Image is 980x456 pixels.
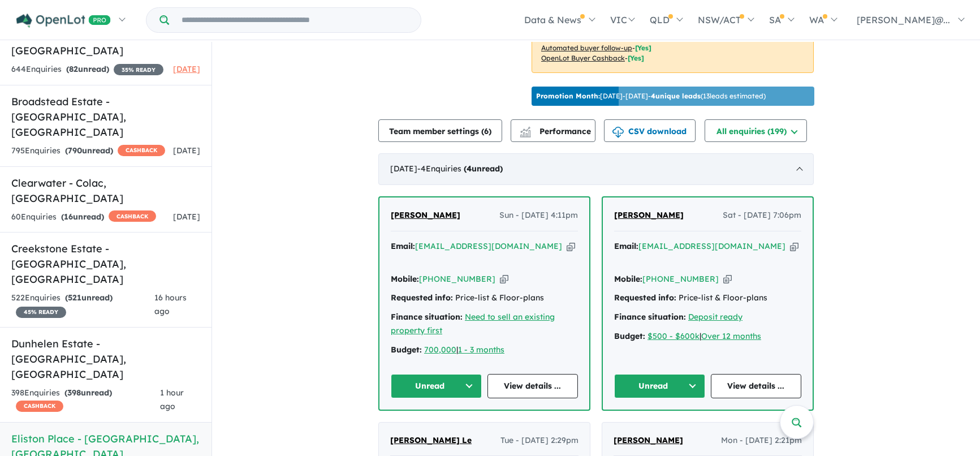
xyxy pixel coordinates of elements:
[391,291,578,305] div: Price-list & Floor-plans
[391,210,460,220] span: [PERSON_NAME]
[65,145,113,156] strong: ( unread)
[487,374,578,398] a: View details ...
[711,374,802,398] a: View details ...
[857,14,950,25] span: [PERSON_NAME]@...
[378,153,814,185] div: [DATE]
[390,434,472,448] a: [PERSON_NAME] Le
[68,145,82,156] span: 790
[567,240,575,252] button: Copy
[458,345,504,355] a: 1 - 3 months
[109,210,156,222] span: CASHBACK
[536,91,766,101] p: [DATE] - [DATE] - ( 13 leads estimated)
[628,54,644,62] span: [Yes]
[391,374,482,398] button: Unread
[68,292,81,303] span: 521
[723,209,801,222] span: Sat - [DATE] 7:06pm
[614,291,801,305] div: Price-list & Floor-plans
[484,126,489,136] span: 6
[541,54,625,62] u: OpenLot Buyer Cashback
[173,212,200,222] span: [DATE]
[118,145,165,156] span: CASHBACK
[638,241,785,251] a: [EMAIL_ADDRESS][DOMAIN_NAME]
[67,388,81,398] span: 398
[16,307,66,318] span: 45 % READY
[541,44,632,52] u: Automated buyer follow-up
[790,240,798,252] button: Copy
[424,345,456,355] a: 700,000
[467,164,472,174] span: 4
[11,291,154,319] div: 522 Enquir ies
[391,241,415,251] strong: Email:
[11,336,200,382] h5: Dunhelen Estate - [GEOGRAPHIC_DATA] , [GEOGRAPHIC_DATA]
[61,212,104,222] strong: ( unread)
[154,292,187,316] span: 16 hours ago
[612,127,624,138] img: download icon
[11,386,160,414] div: 398 Enquir ies
[614,330,801,343] div: |
[705,119,807,142] button: All enquiries (199)
[69,64,78,74] span: 82
[642,274,719,284] a: [PHONE_NUMBER]
[11,144,165,158] div: 795 Enquir ies
[500,273,508,285] button: Copy
[536,92,600,100] b: Promotion Month:
[173,145,200,156] span: [DATE]
[688,312,742,322] a: Deposit ready
[391,209,460,222] a: [PERSON_NAME]
[604,119,696,142] button: CSV download
[520,127,530,133] img: line-chart.svg
[65,292,113,303] strong: ( unread)
[721,434,802,448] span: Mon - [DATE] 2:21pm
[391,343,578,357] div: |
[66,64,109,74] strong: ( unread)
[614,435,683,445] span: [PERSON_NAME]
[11,210,156,224] div: 60 Enquir ies
[520,130,531,137] img: bar-chart.svg
[500,434,578,448] span: Tue - [DATE] 2:29pm
[173,64,200,74] span: [DATE]
[11,175,200,206] h5: Clearwater - Colac , [GEOGRAPHIC_DATA]
[614,292,676,303] strong: Requested info:
[391,345,422,355] strong: Budget:
[390,435,472,445] span: [PERSON_NAME] Le
[614,374,705,398] button: Unread
[499,209,578,222] span: Sun - [DATE] 4:11pm
[614,209,684,222] a: [PERSON_NAME]
[723,273,732,285] button: Copy
[417,164,503,174] span: - 4 Enquir ies
[614,274,642,284] strong: Mobile:
[391,292,453,303] strong: Requested info:
[114,64,163,75] span: 35 % READY
[614,434,683,448] a: [PERSON_NAME]
[511,119,595,142] button: Performance
[171,8,418,32] input: Try estate name, suburb, builder or developer
[11,63,163,76] div: 644 Enquir ies
[701,331,761,341] a: Over 12 months
[160,388,184,411] span: 1 hour ago
[378,119,502,142] button: Team member settings (6)
[391,312,463,322] strong: Finance situation:
[521,126,591,136] span: Performance
[651,92,701,100] b: 4 unique leads
[391,274,419,284] strong: Mobile:
[614,331,645,341] strong: Budget:
[614,210,684,220] span: [PERSON_NAME]
[64,388,112,398] strong: ( unread)
[647,331,700,341] a: $500 - $600k
[419,274,495,284] a: [PHONE_NUMBER]
[635,44,651,52] span: [Yes]
[16,401,63,412] span: CASHBACK
[464,164,503,174] strong: ( unread)
[11,94,200,140] h5: Broadstead Estate - [GEOGRAPHIC_DATA] , [GEOGRAPHIC_DATA]
[391,312,555,335] a: Need to sell an existing property first
[16,14,111,28] img: Openlot PRO Logo White
[614,241,638,251] strong: Email:
[64,212,73,222] span: 16
[614,312,686,322] strong: Finance situation:
[415,241,562,251] a: [EMAIL_ADDRESS][DOMAIN_NAME]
